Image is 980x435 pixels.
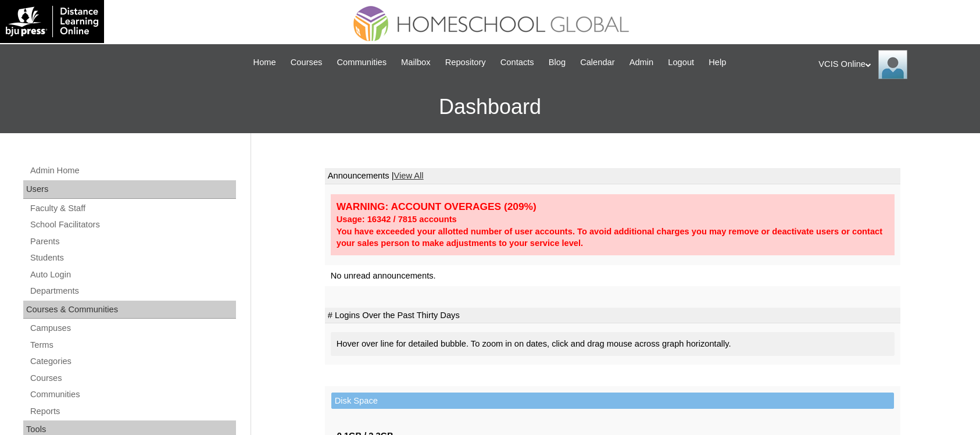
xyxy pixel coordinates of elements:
[818,50,968,79] div: VCIS Online
[624,56,660,69] a: Admin
[439,56,492,69] a: Repository
[549,56,566,69] span: Blog
[668,56,694,69] span: Logout
[630,56,654,69] span: Admin
[29,371,236,386] a: Courses
[878,50,907,79] img: VCIS Online Admin
[325,265,900,287] td: No unread announcements.
[445,56,486,69] span: Repository
[401,56,431,69] span: Mailbox
[574,56,620,69] a: Calendar
[29,338,236,352] a: Terms
[29,268,236,282] a: Auto Login
[291,56,323,69] span: Courses
[337,226,889,249] div: You have exceeded your allotted number of user accounts. To avoid additional charges you may remo...
[395,56,437,69] a: Mailbox
[253,56,276,69] span: Home
[331,393,894,409] td: Disk Space
[500,56,534,69] span: Contacts
[325,168,900,184] td: Announcements |
[6,81,974,133] h3: Dashboard
[285,56,328,69] a: Courses
[662,56,700,69] a: Logout
[337,215,457,224] strong: Usage: 16342 / 7815 accounts
[331,56,392,69] a: Communities
[29,251,236,265] a: Students
[29,234,236,249] a: Parents
[29,404,236,419] a: Reports
[580,56,614,69] span: Calendar
[29,387,236,402] a: Communities
[325,308,900,324] td: # Logins Over the Past Thirty Days
[331,332,895,356] div: Hover over line for detailed bubble. To zoom in on dates, click and drag mouse across graph horiz...
[23,180,236,199] div: Users
[394,171,424,180] a: View All
[709,56,726,69] span: Help
[337,56,387,69] span: Communities
[495,56,540,69] a: Contacts
[6,6,98,37] img: logo-white.png
[337,200,889,213] div: WARNING: ACCOUNT OVERAGES (209%)
[29,217,236,232] a: School Facilitators
[543,56,571,69] a: Blog
[248,56,282,69] a: Home
[703,56,732,69] a: Help
[29,163,236,178] a: Admin Home
[29,321,236,336] a: Campuses
[29,201,236,216] a: Faculty & Staff
[29,354,236,369] a: Categories
[23,301,236,319] div: Courses & Communities
[29,284,236,298] a: Departments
